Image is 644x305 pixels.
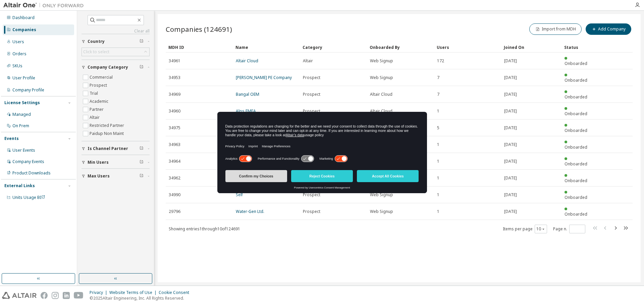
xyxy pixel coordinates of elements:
[437,42,498,53] div: Users
[169,58,180,64] span: 34961
[140,146,144,151] span: Clear filter
[236,58,258,64] a: Altair Cloud
[370,209,393,214] span: Web Signup
[235,42,297,53] div: Name
[88,146,128,151] span: Is Channel Partner
[437,92,439,97] span: 7
[12,63,22,69] div: SKUs
[565,195,587,200] span: Onboarded
[52,292,59,299] img: instagram.svg
[12,75,35,81] div: User Profile
[437,108,439,114] span: 1
[504,209,517,214] span: [DATE]
[437,58,444,64] span: 172
[12,159,44,164] div: Company Events
[303,75,320,80] span: Prospect
[12,112,31,117] div: Managed
[370,42,431,53] div: Onboarded By
[236,108,256,114] a: Alps EMEA
[303,108,320,114] span: Prospect
[370,192,393,198] span: Web Signup
[553,225,585,233] span: Page n.
[504,175,517,181] span: [DATE]
[82,48,149,56] div: Click to select
[12,195,45,200] span: Units Usage BI
[12,39,24,45] div: Users
[168,42,230,53] div: MDH ID
[82,60,150,75] button: Company Category
[63,292,70,299] img: linkedin.svg
[140,160,144,165] span: Clear filter
[169,226,240,232] span: Showing entries 1 through 10 of 124691
[2,292,37,299] img: altair_logo.svg
[140,39,144,44] span: Clear filter
[169,125,180,131] span: 34975
[169,159,180,164] span: 34964
[82,141,150,156] button: Is Channel Partner
[140,65,144,70] span: Clear filter
[12,87,44,93] div: Company Profile
[565,211,587,217] span: Onboarded
[90,113,101,122] label: Altair
[437,75,439,80] span: 7
[3,2,87,9] img: Altair One
[303,92,320,97] span: Prospect
[83,49,109,55] div: Click to select
[303,192,320,198] span: Prospect
[82,34,150,49] button: Country
[41,292,48,299] img: facebook.svg
[437,125,439,131] span: 5
[159,290,193,295] div: Cookie Consent
[536,226,545,232] button: 10
[565,111,587,117] span: Onboarded
[504,75,517,80] span: [DATE]
[90,81,108,89] label: Prospect
[82,169,150,183] button: Max Users
[166,24,232,34] span: Companies (124691)
[565,77,587,83] span: Onboarded
[169,75,180,80] span: 34953
[565,161,587,167] span: Onboarded
[236,192,243,198] a: Self
[370,92,392,97] span: Altair Cloud
[169,192,180,198] span: 34990
[236,209,264,214] a: Water-Gen Ltd.
[90,290,109,295] div: Privacy
[169,175,180,181] span: 34962
[504,58,517,64] span: [DATE]
[90,295,193,301] p: © 2025 Altair Engineering, Inc. All Rights Reserved.
[90,122,125,130] label: Restricted Partner
[504,42,559,53] div: Joined On
[437,159,439,164] span: 1
[88,160,109,165] span: Min Users
[12,15,35,20] div: Dashboard
[140,173,144,179] span: Clear filter
[82,155,150,170] button: Min Users
[303,209,320,214] span: Prospect
[586,23,631,35] button: Add Company
[90,105,105,113] label: Partner
[88,65,128,70] span: Company Category
[370,75,393,80] span: Web Signup
[565,178,587,183] span: Onboarded
[504,125,517,131] span: [DATE]
[88,39,105,44] span: Country
[12,170,51,176] div: Product Downloads
[90,73,114,81] label: Commercial
[529,23,582,35] button: Import from MDH
[74,292,84,299] img: youtube.svg
[4,183,35,188] div: External Links
[4,100,40,105] div: License Settings
[82,28,150,34] a: Clear all
[12,123,29,129] div: On Prem
[88,173,110,179] span: Max Users
[12,27,36,32] div: Companies
[565,144,587,150] span: Onboarded
[90,97,110,105] label: Academic
[503,225,547,233] span: Items per page
[370,58,393,64] span: Web Signup
[564,42,592,53] div: Status
[169,142,180,147] span: 34963
[236,91,259,97] a: Bangal OEM
[565,61,587,66] span: Onboarded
